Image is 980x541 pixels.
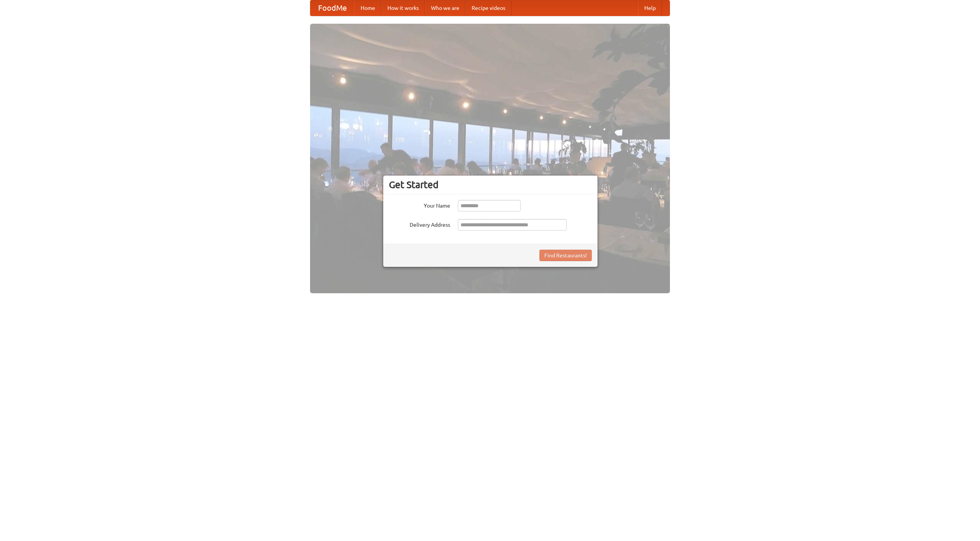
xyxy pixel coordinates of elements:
a: Help [638,0,662,16]
label: Your Name [389,200,450,210]
a: Home [354,0,381,16]
h3: Get Started [389,179,592,190]
a: Recipe videos [465,0,511,16]
a: How it works [381,0,425,16]
button: Find Restaurants! [539,250,592,261]
a: FoodMe [310,0,354,16]
a: Who we are [425,0,465,16]
label: Delivery Address [389,219,450,229]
